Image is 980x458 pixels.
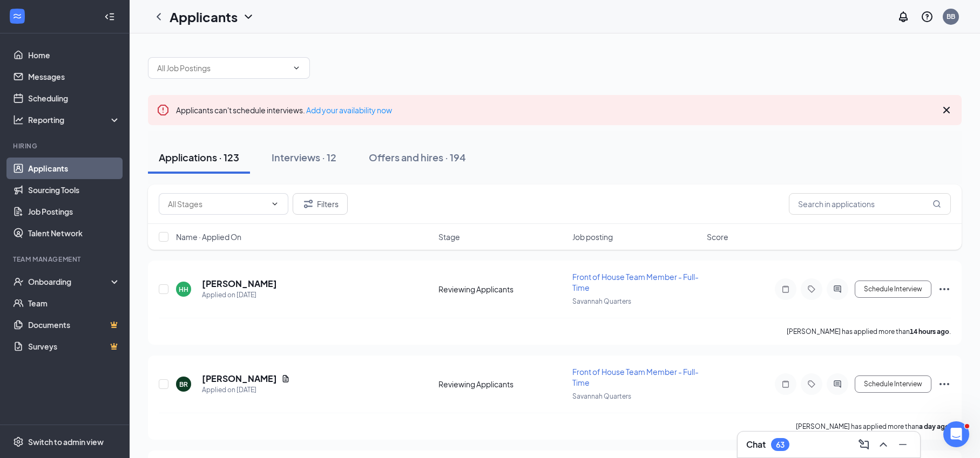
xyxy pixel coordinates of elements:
[28,436,104,447] div: Switch to admin view
[13,114,24,125] svg: Analysis
[13,141,118,151] div: Hiring
[168,198,266,210] input: All Stages
[202,373,277,385] h5: [PERSON_NAME]
[28,314,120,336] a: DocumentsCrown
[572,231,613,242] span: Job posting
[293,193,348,215] button: Filter Filters
[896,438,909,451] svg: Minimize
[202,278,277,290] h5: [PERSON_NAME]
[12,11,23,22] svg: WorkstreamLogo
[779,380,792,388] svg: Note
[855,375,931,393] button: Schedule Interview
[13,276,24,287] svg: UserCheck
[104,11,115,22] svg: Collapse
[438,284,566,295] div: Reviewing Applicants
[776,440,785,449] div: 63
[789,193,951,215] input: Search in applications
[179,380,188,389] div: BR
[202,385,290,395] div: Applied on [DATE]
[796,422,951,431] p: [PERSON_NAME] has applied more than .
[438,379,566,389] div: Reviewing Applicants
[910,327,949,336] b: 14 hours ago
[302,197,315,210] svg: Filter
[28,292,120,314] a: Team
[787,327,951,336] p: [PERSON_NAME] has applied more than .
[306,105,392,115] a: Add your availability now
[877,438,890,451] svg: ChevronUp
[857,438,870,451] svg: ComposeMessage
[292,64,301,72] svg: ChevronDown
[13,436,24,447] svg: Settings
[943,421,969,447] iframe: Intercom live chat
[13,255,118,264] div: Team Management
[28,179,120,201] a: Sourcing Tools
[28,66,120,87] a: Messages
[572,297,631,305] span: Savannah Quarters
[28,44,120,66] a: Home
[28,336,120,357] a: SurveysCrown
[572,272,699,292] span: Front of House Team Member - Full-Time
[28,201,120,222] a: Job Postings
[170,8,238,26] h1: Applicants
[855,436,873,453] button: ComposeMessage
[438,231,460,242] span: Stage
[921,10,934,23] svg: QuestionInfo
[805,285,818,293] svg: Tag
[28,87,120,109] a: Scheduling
[938,283,951,296] svg: Ellipses
[831,380,844,388] svg: ActiveChat
[28,114,121,125] div: Reporting
[281,374,290,383] svg: Document
[369,151,466,164] div: Offers and hires · 194
[746,439,766,450] h3: Chat
[779,285,792,293] svg: Note
[28,222,120,244] a: Talent Network
[271,200,279,208] svg: ChevronDown
[157,62,288,74] input: All Job Postings
[897,10,910,23] svg: Notifications
[938,378,951,391] svg: Ellipses
[152,10,165,23] svg: ChevronLeft
[894,436,911,453] button: Minimize
[932,200,941,208] svg: MagnifyingGlass
[159,151,239,164] div: Applications · 123
[179,285,188,294] div: HH
[157,104,170,117] svg: Error
[572,367,699,387] span: Front of House Team Member - Full-Time
[572,392,631,400] span: Savannah Quarters
[919,422,949,430] b: a day ago
[242,10,255,23] svg: ChevronDown
[855,281,931,298] button: Schedule Interview
[272,151,336,164] div: Interviews · 12
[707,231,728,242] span: Score
[176,231,241,242] span: Name · Applied On
[940,104,953,117] svg: Cross
[28,276,111,287] div: Onboarding
[202,290,277,300] div: Applied on [DATE]
[831,285,844,293] svg: ActiveChat
[28,158,120,179] a: Applicants
[176,105,392,115] span: Applicants can't schedule interviews.
[805,380,818,388] svg: Tag
[947,12,955,21] div: BB
[875,436,892,453] button: ChevronUp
